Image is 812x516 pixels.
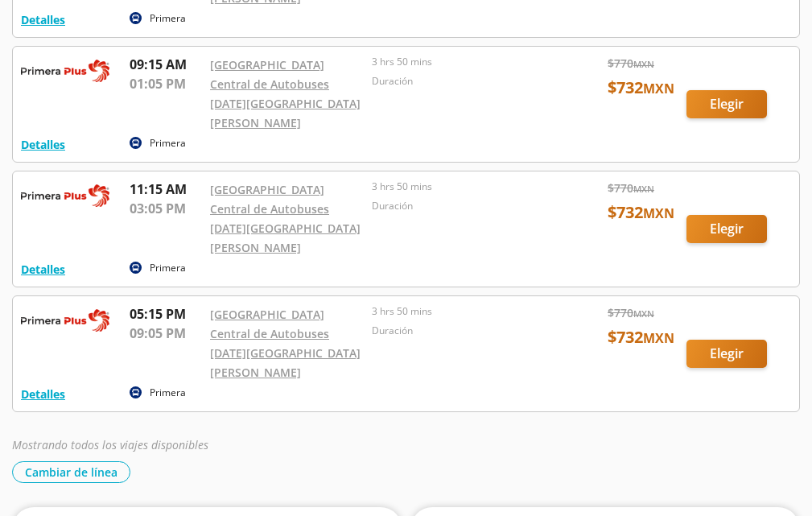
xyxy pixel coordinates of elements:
button: Detalles [21,11,65,28]
p: Primera [150,136,186,151]
a: [GEOGRAPHIC_DATA] [210,57,324,72]
em: Mostrando todos los viajes disponibles [12,437,208,452]
a: [GEOGRAPHIC_DATA] [210,307,324,322]
button: Cambiar de línea [12,461,130,483]
p: Primera [150,386,186,400]
button: Detalles [21,386,65,402]
a: Central de Autobuses [DATE][GEOGRAPHIC_DATA][PERSON_NAME] [210,201,361,255]
button: Detalles [21,261,65,278]
a: Central de Autobuses [DATE][GEOGRAPHIC_DATA][PERSON_NAME] [210,326,361,380]
p: Primera [150,11,186,26]
button: Detalles [21,136,65,153]
p: Primera [150,261,186,275]
a: [GEOGRAPHIC_DATA] [210,182,324,197]
a: Central de Autobuses [DATE][GEOGRAPHIC_DATA][PERSON_NAME] [210,76,361,130]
